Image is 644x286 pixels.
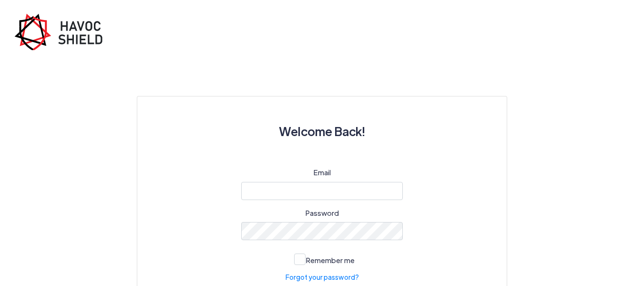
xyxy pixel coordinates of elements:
[306,208,339,219] label: Password
[286,272,359,282] a: Forgot your password?
[314,167,331,178] label: Email
[14,13,110,50] img: havoc-shield-register-logo.png
[306,255,355,265] span: Remember me
[160,119,484,143] h3: Welcome Back!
